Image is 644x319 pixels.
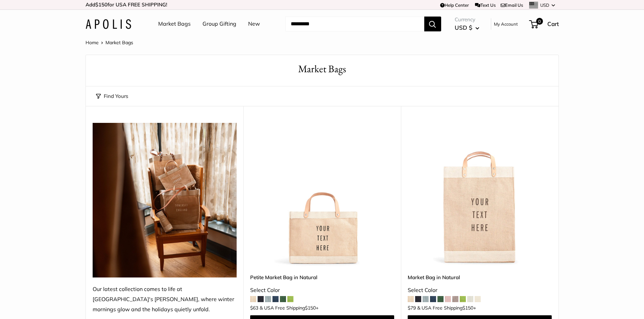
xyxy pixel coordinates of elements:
a: Group Gifting [202,19,236,29]
a: New [248,19,260,29]
span: $79 [408,305,416,311]
a: Home [86,39,99,46]
span: USD [540,2,549,8]
span: $150 [462,305,473,311]
img: Apolis [86,19,131,29]
button: Find Yours [96,91,128,101]
span: $63 [250,305,258,311]
span: $150 [95,1,108,8]
a: Help Center [440,2,469,8]
span: & USA Free Shipping + [417,305,476,310]
button: USD $ [455,22,479,33]
span: Cart [547,20,559,27]
a: My Account [494,20,518,28]
a: Market Bag in Natural [408,273,552,281]
input: Search... [285,17,424,31]
img: Petite Market Bag in Natural [250,123,394,267]
span: Currency [455,15,479,24]
img: Our latest collection comes to life at UK's Estelle Manor, where winter mornings glow and the hol... [93,123,237,277]
a: Market Bag in NaturalMarket Bag in Natural [408,123,552,267]
div: Select Color [250,285,394,295]
a: 0 Cart [530,19,559,29]
h1: Market Bags [96,62,548,76]
span: 0 [536,18,543,25]
span: $150 [305,305,316,311]
a: Email Us [501,2,523,8]
a: Market Bags [158,19,191,29]
div: Our latest collection comes to life at [GEOGRAPHIC_DATA]'s [PERSON_NAME], where winter mornings g... [93,284,237,315]
iframe: Sign Up via Text for Offers [5,293,72,314]
div: Select Color [408,285,552,295]
span: USD $ [455,24,472,31]
img: Market Bag in Natural [408,123,552,267]
a: Text Us [475,2,496,8]
span: & USA Free Shipping + [260,305,318,310]
a: Petite Market Bag in Natural [250,273,394,281]
button: Search [424,17,441,31]
span: Market Bags [105,39,133,46]
nav: Breadcrumb [86,38,133,47]
a: Petite Market Bag in NaturalPetite Market Bag in Natural [250,123,394,267]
